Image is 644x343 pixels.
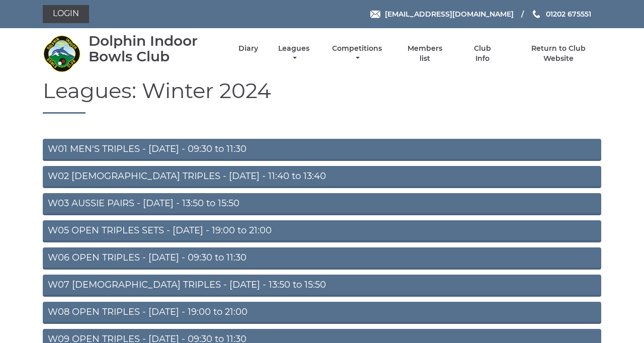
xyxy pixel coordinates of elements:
[402,44,448,63] a: Members list
[238,44,258,53] a: Diary
[385,10,514,19] span: [EMAIL_ADDRESS][DOMAIN_NAME]
[276,44,312,63] a: Leagues
[43,302,601,324] a: W08 OPEN TRIPLES - [DATE] - 19:00 to 21:00
[43,275,601,297] a: W07 [DEMOGRAPHIC_DATA] TRIPLES - [DATE] - 13:50 to 15:50
[43,79,601,114] h1: Leagues: Winter 2024
[43,166,601,188] a: W02 [DEMOGRAPHIC_DATA] TRIPLES - [DATE] - 11:40 to 13:40
[43,220,601,242] a: W05 OPEN TRIPLES SETS - [DATE] - 19:00 to 21:00
[43,35,80,72] img: Dolphin Indoor Bowls Club
[533,10,540,18] img: Phone us
[466,44,499,63] a: Club Info
[43,139,601,161] a: W01 MEN'S TRIPLES - [DATE] - 09:30 to 11:30
[43,5,89,23] a: Login
[89,33,221,64] div: Dolphin Indoor Bowls Club
[546,10,591,19] span: 01202 675551
[330,44,384,63] a: Competitions
[43,193,601,215] a: W03 AUSSIE PAIRS - [DATE] - 13:50 to 15:50
[531,9,591,20] a: Phone us 01202 675551
[43,247,601,270] a: W06 OPEN TRIPLES - [DATE] - 09:30 to 11:30
[370,11,380,18] img: Email
[370,9,514,20] a: Email [EMAIL_ADDRESS][DOMAIN_NAME]
[516,44,601,63] a: Return to Club Website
